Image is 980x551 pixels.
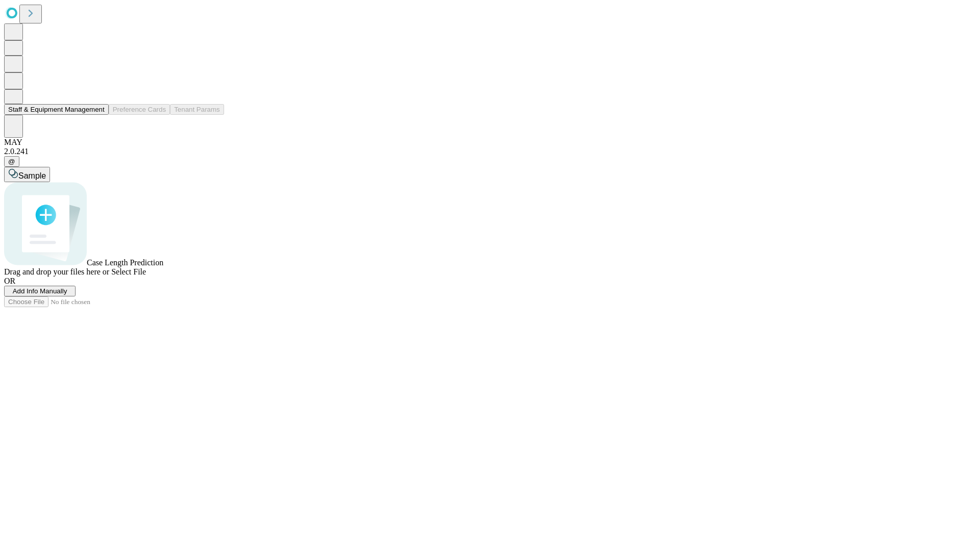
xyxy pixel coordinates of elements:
button: Add Info Manually [4,286,76,296]
span: Sample [18,171,46,180]
div: MAY [4,138,976,147]
button: Sample [4,167,50,182]
span: OR [4,277,15,285]
button: @ [4,156,19,167]
button: Staff & Equipment Management [4,104,109,115]
span: Case Length Prediction [87,258,163,267]
span: Drag and drop your files here or [4,267,109,276]
span: Select File [111,267,146,276]
button: Tenant Params [170,104,224,115]
button: Preference Cards [109,104,170,115]
div: 2.0.241 [4,147,976,156]
span: Add Info Manually [13,287,67,295]
span: @ [8,158,15,165]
